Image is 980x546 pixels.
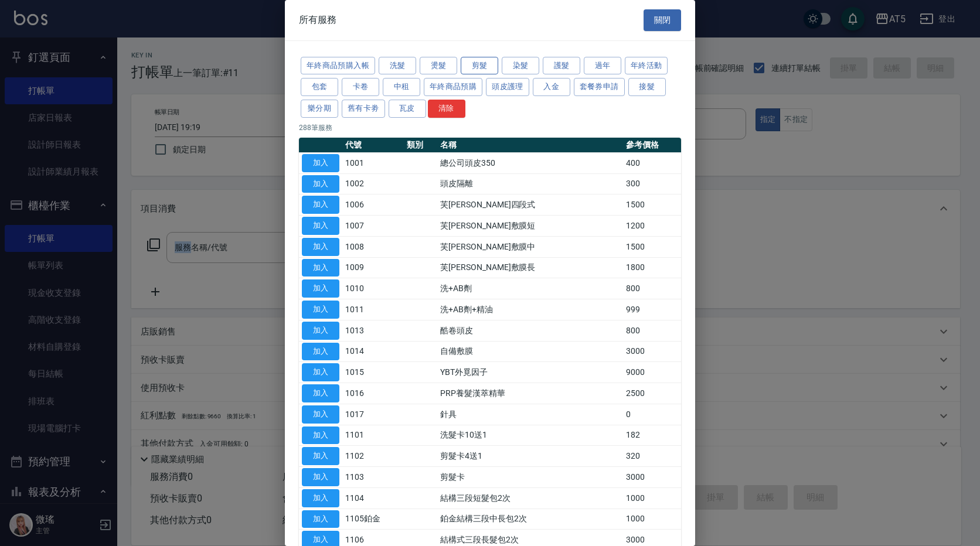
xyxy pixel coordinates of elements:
td: 1017 [342,404,404,425]
button: 清除 [428,100,465,118]
td: 1006 [342,194,404,216]
button: 卡卷 [342,78,379,96]
td: 1800 [623,257,681,278]
td: 1102 [342,446,404,467]
td: 1103 [342,467,404,488]
td: 1010 [342,278,404,299]
td: 9000 [623,362,681,383]
td: 結構三段短髮包2次 [437,487,623,509]
td: 洗+AB劑+精油 [437,299,623,320]
button: 加入 [302,489,339,507]
td: 1104 [342,487,404,509]
button: 加入 [302,154,339,172]
button: 包套 [301,78,338,96]
td: 1007 [342,216,404,237]
td: 1500 [623,194,681,216]
td: 320 [623,446,681,467]
span: 所有服務 [299,14,336,26]
button: 套餐券申請 [574,78,625,96]
td: 0 [623,404,681,425]
td: 3000 [623,341,681,362]
th: 名稱 [437,138,623,153]
td: 剪髮卡 [437,467,623,488]
td: 1101 [342,425,404,446]
button: 燙髮 [420,57,457,75]
th: 代號 [342,138,404,153]
button: 加入 [302,175,339,193]
button: 接髮 [628,78,666,96]
th: 參考價格 [623,138,681,153]
button: 洗髮 [379,57,416,75]
button: 年終活動 [625,57,668,75]
td: 999 [623,299,681,320]
td: 800 [623,278,681,299]
button: 護髮 [543,57,580,75]
button: 加入 [302,259,339,277]
button: 瓦皮 [389,100,426,118]
td: 1105鉑金 [342,509,404,530]
button: 加入 [302,510,339,528]
td: 1000 [623,509,681,530]
td: 1500 [623,236,681,257]
td: 2500 [623,383,681,404]
button: 頭皮護理 [486,78,529,96]
button: 舊有卡劵 [342,100,385,118]
button: 加入 [302,322,339,340]
td: 頭皮隔離 [437,173,623,194]
th: 類別 [404,138,437,153]
td: 1013 [342,320,404,341]
td: 酷卷頭皮 [437,320,623,341]
td: 3000 [623,467,681,488]
td: YBT外覓因子 [437,362,623,383]
button: 年終商品預購入帳 [301,57,375,75]
td: 芙[PERSON_NAME]四段式 [437,194,623,216]
button: 加入 [302,238,339,256]
td: PRP養髮漢萃精華 [437,383,623,404]
td: 針具 [437,404,623,425]
td: 1015 [342,362,404,383]
button: 中租 [383,78,420,96]
td: 1008 [342,236,404,257]
button: 年終商品預購 [424,78,482,96]
p: 288 筆服務 [299,122,681,133]
button: 入金 [533,78,570,96]
td: 洗髮卡10送1 [437,425,623,446]
td: 1002 [342,173,404,194]
td: 洗+AB劑 [437,278,623,299]
td: 1016 [342,383,404,404]
td: 自備敷膜 [437,341,623,362]
td: 800 [623,320,681,341]
button: 加入 [302,217,339,235]
td: 1009 [342,257,404,278]
button: 染髮 [502,57,539,75]
button: 加入 [302,405,339,424]
button: 加入 [302,384,339,402]
button: 加入 [302,196,339,214]
td: 剪髮卡4送1 [437,446,623,467]
button: 過年 [584,57,621,75]
button: 剪髮 [461,57,498,75]
td: 400 [623,152,681,173]
button: 樂分期 [301,100,338,118]
button: 加入 [302,301,339,319]
td: 總公司頭皮350 [437,152,623,173]
td: 1011 [342,299,404,320]
td: 1014 [342,341,404,362]
button: 加入 [302,447,339,465]
button: 加入 [302,426,339,445]
td: 芙[PERSON_NAME]敷膜長 [437,257,623,278]
td: 182 [623,425,681,446]
td: 芙[PERSON_NAME]敷膜短 [437,216,623,237]
button: 加入 [302,343,339,361]
td: 芙[PERSON_NAME]敷膜中 [437,236,623,257]
td: 鉑金結構三段中長包2次 [437,509,623,530]
button: 加入 [302,468,339,486]
td: 300 [623,173,681,194]
td: 1200 [623,216,681,237]
button: 加入 [302,279,339,298]
button: 加入 [302,363,339,381]
button: 關閉 [644,9,681,31]
td: 1000 [623,487,681,509]
td: 1001 [342,152,404,173]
